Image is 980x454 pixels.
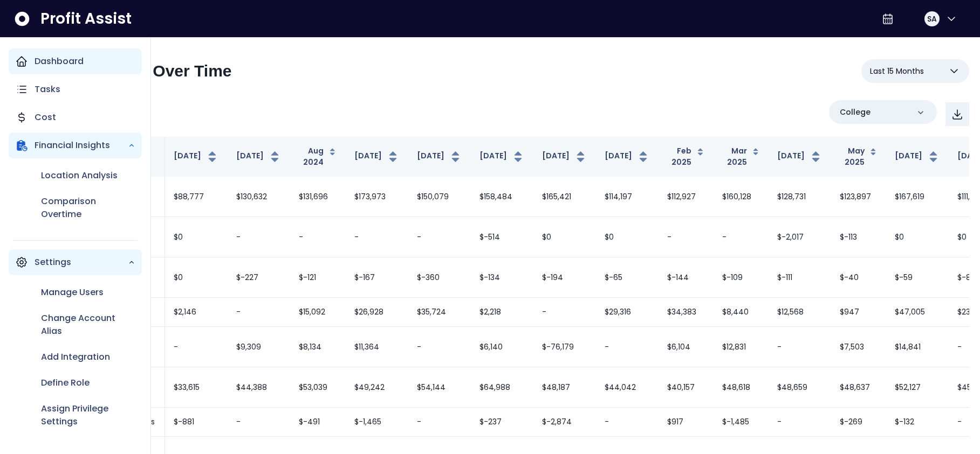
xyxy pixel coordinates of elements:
[290,327,346,367] td: $8,134
[605,150,650,163] button: [DATE]
[714,408,769,437] td: $-1,485
[479,150,525,163] button: [DATE]
[659,327,714,367] td: $6,104
[408,327,471,367] td: -
[596,298,659,327] td: $29,316
[408,257,471,298] td: $-360
[542,150,587,163] button: [DATE]
[471,177,533,217] td: $158,484
[831,327,886,367] td: $7,503
[290,177,346,217] td: $131,696
[659,177,714,217] td: $112,927
[41,312,135,338] p: Change Account Alias
[165,177,228,217] td: $88,777
[927,13,937,24] span: SA
[165,257,228,298] td: $0
[870,65,924,78] span: Last 15 Months
[471,367,533,408] td: $64,988
[831,408,886,437] td: $-269
[895,150,940,163] button: [DATE]
[769,298,831,327] td: $12,568
[659,367,714,408] td: $40,157
[354,150,400,163] button: [DATE]
[228,327,290,367] td: $9,309
[165,367,228,408] td: $33,615
[346,177,408,217] td: $173,973
[290,257,346,298] td: $-121
[596,367,659,408] td: $44,042
[41,286,104,299] p: Manage Users
[659,298,714,327] td: $34,383
[667,145,705,168] button: Feb 2025
[35,139,128,152] p: Financial Insights
[346,408,408,437] td: $-1,465
[41,195,135,221] p: Comparison Overtime
[165,298,228,327] td: $2,146
[299,145,337,168] button: Aug 2024
[346,257,408,298] td: $-167
[533,177,596,217] td: $165,421
[417,150,462,163] button: [DATE]
[408,408,471,437] td: -
[471,408,533,437] td: $-237
[886,408,949,437] td: $-132
[408,217,471,257] td: -
[41,351,110,364] p: Add Integration
[659,217,714,257] td: -
[769,177,831,217] td: $128,731
[346,217,408,257] td: -
[408,177,471,217] td: $150,079
[722,145,760,168] button: Mar 2025
[228,217,290,257] td: -
[41,402,135,428] p: Assign Privilege Settings
[290,298,346,327] td: $15,092
[886,257,949,298] td: $-59
[840,107,871,118] p: College
[471,298,533,327] td: $2,218
[533,257,596,298] td: $-194
[714,257,769,298] td: $-109
[769,327,831,367] td: -
[714,217,769,257] td: -
[290,217,346,257] td: -
[471,217,533,257] td: $-514
[831,257,886,298] td: $-40
[596,408,659,437] td: -
[35,55,84,68] p: Dashboard
[659,257,714,298] td: $-144
[41,441,120,454] p: Exclusion Settings
[35,111,56,124] p: Cost
[533,298,596,327] td: -
[831,367,886,408] td: $48,637
[41,376,90,389] p: Define Role
[596,177,659,217] td: $114,197
[714,367,769,408] td: $48,618
[714,177,769,217] td: $160,128
[228,298,290,327] td: -
[290,367,346,408] td: $53,039
[596,217,659,257] td: $0
[35,256,128,269] p: Settings
[596,257,659,298] td: $-65
[886,327,949,367] td: $14,841
[40,9,132,29] span: Profit Assist
[346,298,408,327] td: $26,928
[228,257,290,298] td: $-227
[714,298,769,327] td: $8,440
[533,327,596,367] td: $-76,179
[408,298,471,327] td: $35,724
[471,327,533,367] td: $6,140
[174,150,219,163] button: [DATE]
[840,145,878,168] button: May 2025
[165,327,228,367] td: -
[41,169,118,182] p: Location Analysis
[714,327,769,367] td: $12,831
[769,217,831,257] td: $-2,017
[886,177,949,217] td: $167,619
[228,408,290,437] td: -
[659,408,714,437] td: $917
[831,177,886,217] td: $123,897
[408,367,471,408] td: $54,144
[228,367,290,408] td: $44,388
[769,367,831,408] td: $48,659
